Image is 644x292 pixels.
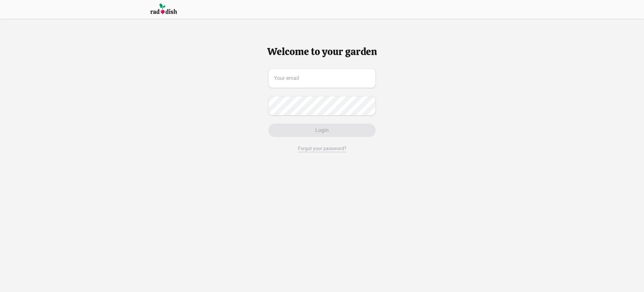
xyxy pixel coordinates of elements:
[5,46,639,58] h1: Welcome to your garden
[298,145,346,152] div: Forgot your password?
[150,3,177,15] img: Raddish company logo
[268,68,376,88] input: Your email
[315,126,329,134] span: Login
[268,124,376,137] button: Login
